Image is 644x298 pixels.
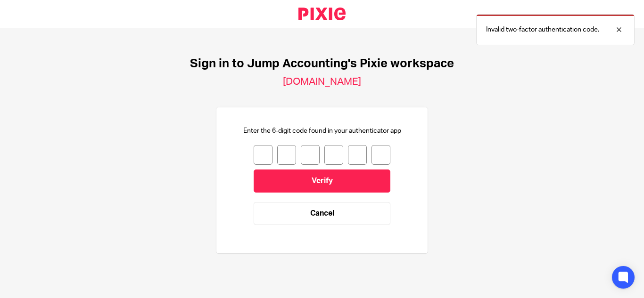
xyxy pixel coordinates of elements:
[283,76,361,88] h2: [DOMAIN_NAME]
[254,202,390,225] a: Cancel
[190,56,454,71] h1: Sign in to Jump Accounting's Pixie workspace
[254,169,390,193] input: Verify
[243,126,401,136] p: Enter the 6-digit code found in your authenticator app
[486,25,599,34] p: Invalid two-factor authentication code.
